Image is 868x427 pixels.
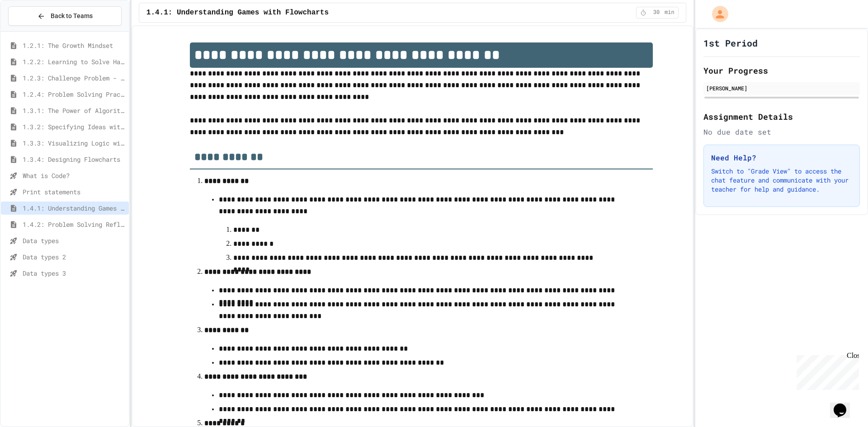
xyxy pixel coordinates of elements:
[8,6,122,26] button: Back to Teams
[703,37,758,49] h1: 1st Period
[23,220,125,229] span: 1.4.2: Problem Solving Reflection
[706,84,857,92] div: [PERSON_NAME]
[23,122,125,131] span: 1.3.2: Specifying Ideas with Pseudocode
[703,127,860,137] div: No due date set
[711,152,852,163] h3: Need Help?
[23,89,125,99] span: 1.2.4: Problem Solving Practice
[23,187,125,197] span: Print statements
[793,352,859,390] iframe: chat widget
[23,155,125,164] span: 1.3.4: Designing Flowcharts
[51,11,93,21] span: Back to Teams
[23,203,125,213] span: 1.4.1: Understanding Games with Flowcharts
[146,7,329,18] span: 1.4.1: Understanding Games with Flowcharts
[23,57,125,66] span: 1.2.2: Learning to Solve Hard Problems
[23,41,125,50] span: 1.2.1: The Growth Mindset
[23,268,125,278] span: Data types 3
[703,110,860,123] h2: Assignment Details
[649,9,664,16] span: 30
[830,391,859,418] iframe: chat widget
[23,106,125,115] span: 1.3.1: The Power of Algorithms
[703,4,731,24] div: My Account
[23,236,125,245] span: Data types
[23,171,125,180] span: What is Code?
[4,4,62,57] div: Chat with us now!Close
[23,73,125,83] span: 1.2.3: Challenge Problem - The Bridge
[711,167,852,194] p: Switch to "Grade View" to access the chat feature and communicate with your teacher for help and ...
[703,64,860,77] h2: Your Progress
[23,138,125,148] span: 1.3.3: Visualizing Logic with Flowcharts
[23,252,125,262] span: Data types 2
[665,9,675,16] span: min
